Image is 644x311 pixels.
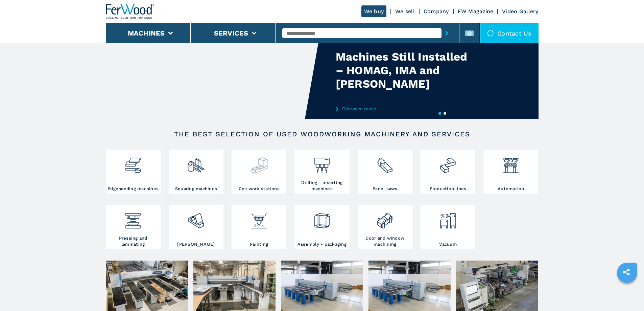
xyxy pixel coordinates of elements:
a: [PERSON_NAME] [169,205,223,249]
a: Company [424,8,449,15]
img: automazione.png [502,151,520,174]
a: Production lines [421,150,475,194]
a: Pressing and laminating [106,205,161,249]
button: 1 [438,112,441,115]
h3: [PERSON_NAME] [177,241,215,247]
a: Discover more [336,106,468,111]
button: 2 [444,112,446,115]
a: Panel saws [358,150,412,194]
img: linee_di_produzione_2.png [439,151,457,174]
img: sezionatrici_2.png [376,151,394,174]
a: Automation [483,150,538,194]
a: Drilling - inserting machines [294,150,349,194]
h3: Edgebanding machines [108,186,159,192]
h3: Painting [250,241,268,247]
a: sharethis [618,264,635,281]
a: Vacuum [421,205,475,249]
video: Your browser does not support the video tag. [106,21,322,119]
a: Painting [232,205,286,249]
iframe: Chat [615,281,639,306]
a: We buy [361,5,387,17]
img: lavorazione_porte_finestre_2.png [376,207,394,230]
h3: Squaring machines [175,186,217,192]
h3: Automation [498,186,524,192]
h2: The best selection of used woodworking machinery and services [127,130,517,138]
a: Cnc work stations [232,150,286,194]
h3: Door and window machining [359,235,411,247]
h3: Panel saws [373,186,398,192]
button: submit-button [442,25,452,41]
a: Door and window machining [358,205,412,249]
img: aspirazione_1.png [439,207,457,230]
img: foratrici_inseritrici_2.png [313,151,331,174]
h3: Vacuum [439,241,457,247]
img: Contact us [487,30,494,37]
img: montaggio_imballaggio_2.png [313,207,331,230]
a: FW Magazine [458,8,494,15]
img: pressa-strettoia.png [124,207,142,230]
img: squadratrici_2.png [187,151,205,174]
h3: Cnc work stations [239,186,280,192]
h3: Drilling - inserting machines [296,180,348,192]
img: levigatrici_2.png [187,207,205,230]
h3: Production lines [430,186,467,192]
img: bordatrici_1.png [124,151,142,174]
h3: Assembly - packaging [297,241,347,247]
a: Edgebanding machines [106,150,161,194]
a: Assembly - packaging [294,205,349,249]
img: Ferwood [106,4,154,19]
a: Video Gallery [502,8,538,15]
img: verniciatura_1.png [250,207,268,230]
button: Machines [128,29,165,37]
h3: Pressing and laminating [108,235,159,247]
a: We sell [395,8,415,15]
a: Squaring machines [169,150,223,194]
img: centro_di_lavoro_cnc_2.png [250,151,268,174]
div: Contact us [480,23,539,43]
button: Services [214,29,248,37]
